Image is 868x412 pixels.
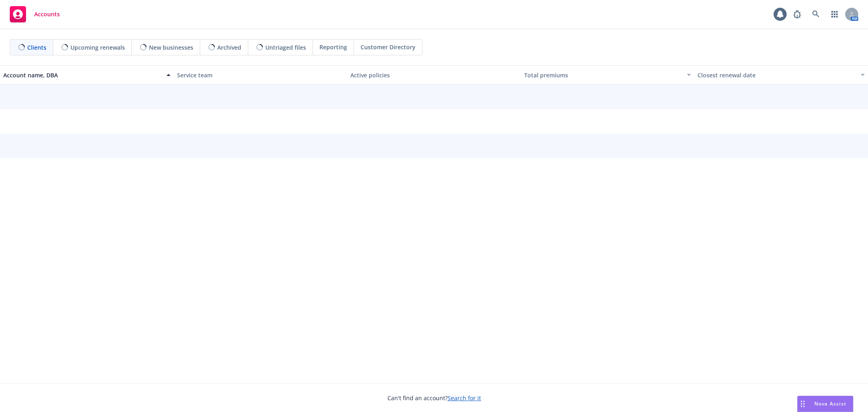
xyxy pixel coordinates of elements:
button: Nova Assist [797,396,853,412]
button: Total premiums [521,65,695,85]
span: Upcoming renewals [70,43,125,52]
span: Untriaged files [265,43,306,52]
span: Nova Assist [814,400,846,407]
a: Search for it [448,394,481,402]
span: Reporting [319,43,347,51]
div: Service team [177,71,344,79]
span: Customer Directory [361,43,415,51]
button: Closest renewal date [694,65,868,85]
div: Closest renewal date [697,71,856,79]
a: Accounts [7,3,63,26]
button: Service team [174,65,348,85]
span: Clients [27,43,46,52]
a: Report a Bug [789,6,805,22]
div: Total premiums [524,71,682,79]
div: Active policies [350,71,518,79]
button: Active policies [347,65,521,85]
a: Search [808,6,824,22]
span: Archived [217,43,241,52]
span: New businesses [149,43,193,52]
div: Account name, DBA [3,71,162,79]
span: Accounts [34,11,60,18]
span: Can't find an account? [387,394,481,402]
div: Drag to move [798,396,808,412]
a: Switch app [826,6,843,22]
